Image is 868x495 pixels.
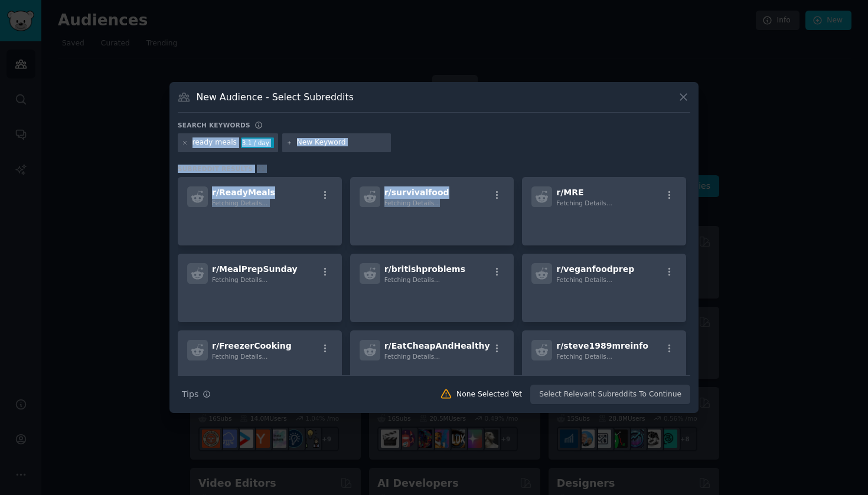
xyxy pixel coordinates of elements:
span: Fetching Details... [384,276,440,283]
span: Fetching Details... [556,199,612,206]
span: Fetching Details... [556,353,612,360]
span: Subreddit Results [178,165,253,173]
span: r/ MRE [556,188,583,197]
span: r/ veganfoodprep [556,264,634,274]
input: New Keyword [297,137,387,148]
span: r/ survivalfood [384,188,449,197]
span: r/ britishproblems [384,264,465,274]
div: ready meals [192,137,237,148]
span: r/ EatCheapAndHealthy [384,341,490,350]
span: 21 [257,165,265,172]
span: Fetching Details... [384,353,440,360]
span: r/ ReadyMeals [212,188,275,197]
span: r/ FreezerCooking [212,341,292,350]
span: Fetching Details... [212,199,267,206]
span: Fetching Details... [384,199,440,206]
span: r/ MealPrepSunday [212,264,298,274]
h3: Search keywords [178,121,250,129]
button: Tips [178,384,215,405]
span: Fetching Details... [556,276,612,283]
div: None Selected Yet [456,389,522,400]
h3: New Audience - Select Subreddits [197,91,354,103]
span: Fetching Details... [212,353,267,360]
span: r/ steve1989mreinfo [556,341,648,350]
span: Tips [182,388,198,401]
div: 3.1 / day [241,137,274,148]
span: Fetching Details... [212,276,267,283]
